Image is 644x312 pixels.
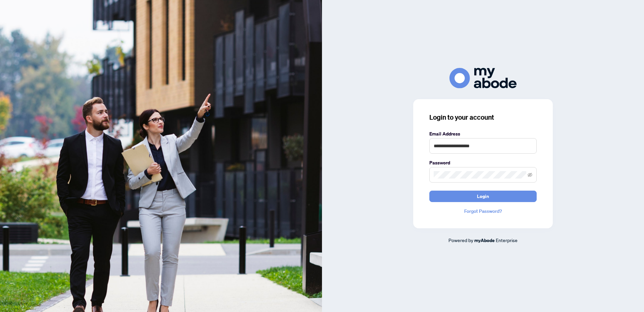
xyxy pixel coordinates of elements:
a: myAbode [474,237,495,244]
label: Password [429,159,537,166]
button: Login [429,191,537,202]
span: Powered by [448,237,473,243]
a: Forgot Password? [429,207,537,215]
span: eye-invisible [528,172,532,177]
img: ma-logo [449,68,517,88]
label: Email Address [429,130,537,138]
span: Login [477,191,489,202]
span: Enterprise [496,237,518,243]
h3: Login to your account [429,113,537,122]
